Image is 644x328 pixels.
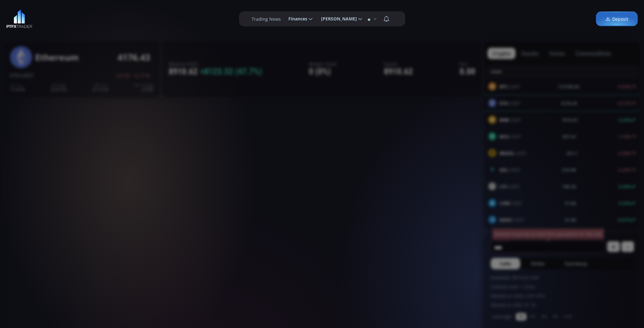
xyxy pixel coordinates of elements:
[596,12,638,26] a: Deposit
[317,13,357,25] span: [PERSON_NAME]
[252,16,281,22] label: Trading News
[284,13,307,25] span: Finances
[605,16,628,22] span: Deposit
[6,9,32,28] img: LOGO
